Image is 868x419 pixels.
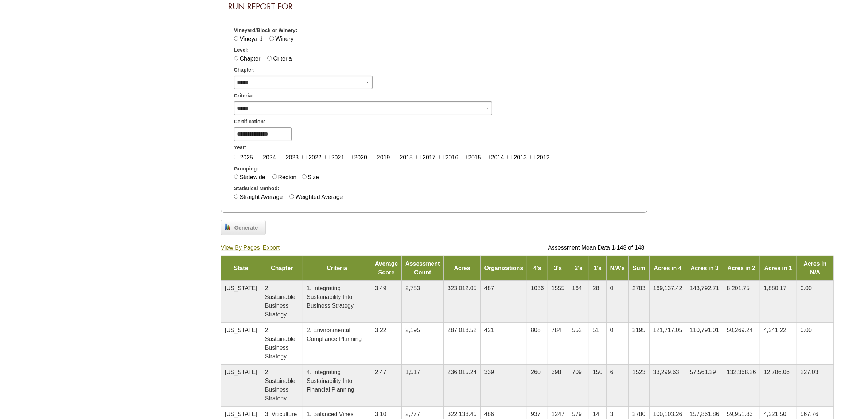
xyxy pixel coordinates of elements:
[405,327,420,333] span: 2,195
[240,174,265,180] label: Statewide
[225,285,257,291] span: [US_STATE]
[764,411,786,417] span: 4,221.50
[764,285,786,291] span: 1,880.17
[514,154,527,161] label: 2013
[610,285,614,291] span: 0
[240,36,262,42] label: Vineyard
[447,285,476,291] span: 323,012.05
[531,285,544,291] span: 1036
[653,327,682,333] span: 121,717.05
[764,327,786,333] span: 4,241.22
[405,411,420,417] span: 2,777
[375,369,386,375] span: 2.47
[797,256,833,280] td: Acres in N/A
[760,256,797,280] td: Acres in 1
[589,256,607,280] td: 1's
[801,411,818,417] span: 567.76
[632,285,646,291] span: 2783
[286,154,299,161] label: 2023
[295,194,343,200] label: Weighted Average
[405,285,420,291] span: 2,783
[610,327,614,333] span: 0
[234,46,249,54] span: Level:
[801,327,812,333] span: 0.00
[354,154,367,161] label: 2020
[568,256,589,280] td: 2's
[405,369,420,375] span: 1,517
[402,256,444,280] td: Assessment Count
[225,224,231,230] img: chart_bar.png
[537,154,550,161] label: 2012
[273,55,292,62] label: Criteria
[234,185,279,192] span: Statistical Method:
[649,256,686,280] td: Acres in 4
[263,154,276,161] label: 2024
[653,285,682,291] span: 169,137.42
[371,256,402,280] td: Average Score
[723,256,760,280] td: Acres in 2
[629,256,650,280] td: Sum
[221,245,260,251] a: View By Pages
[307,327,362,342] span: 2. Environmental Compliance Planning
[686,256,723,280] td: Acres in 3
[593,285,599,291] span: 28
[572,327,582,333] span: 552
[278,174,297,180] label: Region
[548,245,644,251] span: Assessment Mean Data 1-148 of 148
[447,411,476,417] span: 322,138.45
[400,154,413,161] label: 2018
[375,327,386,333] span: 3.22
[593,369,603,375] span: 150
[632,369,646,375] span: 1523
[307,285,354,309] span: 1. Integrating Sustainability Into Business Strategy
[225,411,257,417] span: [US_STATE]
[690,369,716,375] span: 57,561.29
[593,327,599,333] span: 51
[727,411,753,417] span: 59,951.83
[240,55,260,62] label: Chapter
[234,66,255,74] span: Chapter:
[632,327,646,333] span: 2195
[527,256,548,280] td: 4's
[727,285,750,291] span: 8,201.75
[552,327,561,333] span: 784
[303,256,371,280] td: Criteria
[375,411,386,417] span: 3.10
[484,327,494,333] span: 421
[307,411,354,417] span: 1. Balanced Vines
[653,369,679,375] span: 33,299.63
[727,327,753,333] span: 50,269.24
[801,285,812,291] span: 0.00
[552,285,565,291] span: 1555
[231,224,262,232] span: Generate
[690,285,719,291] span: 143,792.71
[610,369,614,375] span: 6
[491,154,504,161] label: 2014
[552,411,565,417] span: 1247
[263,245,280,251] a: Export
[423,154,436,161] label: 2017
[265,369,296,401] span: 2. Sustainable Business Strategy
[653,411,682,417] span: 100,103.26
[234,27,297,34] span: Vineyard/Block or Winery:
[480,256,527,280] td: Organizations
[593,411,599,417] span: 14
[552,369,561,375] span: 398
[531,411,541,417] span: 937
[484,411,494,417] span: 486
[377,154,390,161] label: 2019
[275,36,293,42] label: Winery
[764,369,790,375] span: 12,786.06
[468,154,481,161] label: 2015
[727,369,756,375] span: 132,368.26
[484,285,494,291] span: 487
[801,369,818,375] span: 227.03
[240,154,253,161] label: 2025
[265,285,296,318] span: 2. Sustainable Business Strategy
[572,411,582,417] span: 579
[225,369,257,375] span: [US_STATE]
[572,369,582,375] span: 709
[690,411,719,417] span: 157,861.86
[610,411,614,417] span: 3
[265,411,297,417] span: 3. Viticulture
